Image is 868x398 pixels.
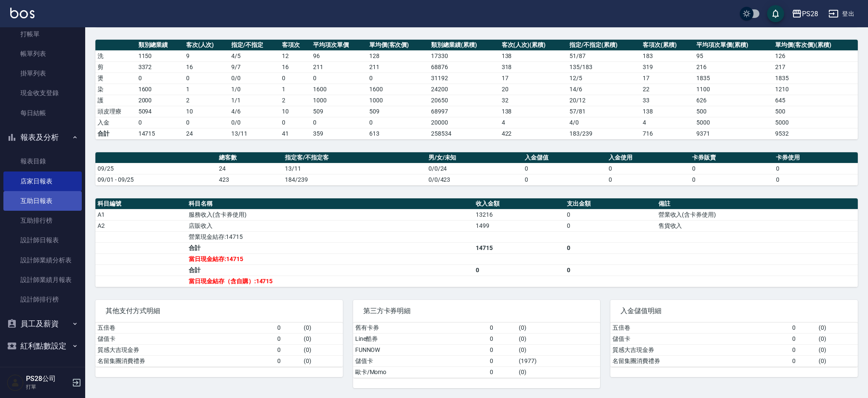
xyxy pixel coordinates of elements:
td: 營業收入(含卡券使用) [656,209,858,220]
th: 單均價(客次價)(累積) [773,40,858,51]
td: 183/239 [567,128,641,139]
td: 儲值卡 [353,355,488,366]
td: 0 / 0 [229,117,280,128]
td: 13216 [474,209,565,220]
td: A1 [95,209,187,220]
td: FUNNOW [353,344,488,355]
td: 1210 [773,84,858,95]
td: 1 / 1 [229,95,280,106]
th: 單均價(客次價) [367,40,429,51]
td: 五倍卷 [95,322,275,334]
td: 68876 [429,61,499,73]
td: 染 [95,84,136,95]
td: 5000 [773,117,858,128]
td: 20 [500,84,568,95]
td: 17 [500,73,568,84]
td: 0 [488,322,517,334]
table: a dense table [95,40,858,139]
td: 0 [488,366,517,378]
p: 打單 [26,383,69,391]
td: 0 [790,355,816,366]
td: 183 [641,50,694,61]
td: 0 [523,163,606,174]
td: 0 [280,73,311,84]
td: 護 [95,95,136,106]
td: 0 [275,322,302,334]
td: 1100 [694,84,773,95]
span: 其他支付方式明細 [106,307,333,315]
td: 售貨收入 [656,220,858,231]
td: 0 [275,344,302,355]
td: 0 [523,174,606,185]
td: 名留集團消費禮券 [610,355,790,366]
td: 名留集團消費禮券 [95,355,275,366]
td: 儲值卡 [95,333,275,344]
td: 9532 [773,128,858,139]
td: 合計 [187,264,474,276]
td: 0 [311,117,367,128]
td: 入金 [95,117,136,128]
td: ( 0 ) [302,333,343,344]
td: 12 [280,50,311,61]
span: 入金儲值明細 [621,307,848,315]
td: 509 [311,106,367,117]
td: 服務收入(含卡券使用) [187,209,474,220]
a: 報表目錄 [3,151,82,171]
a: 設計師業績月報表 [3,270,82,290]
td: 135 / 183 [567,61,641,73]
td: 0 [184,73,229,84]
td: 剪 [95,61,136,73]
td: 1600 [311,84,367,95]
td: 12 / 5 [567,73,641,84]
th: 客項次(累積) [641,40,694,51]
td: 0 [790,333,816,344]
td: 0 [690,163,774,174]
td: 頭皮理療 [95,106,136,117]
th: 卡券使用 [774,152,858,163]
td: 0 [774,163,858,174]
td: 4 / 0 [567,117,641,128]
td: 0 [790,322,816,334]
td: 258534 [429,128,499,139]
td: 57 / 81 [567,106,641,117]
td: 3372 [136,61,184,73]
td: ( 0 ) [517,322,600,334]
button: 登出 [825,6,858,22]
th: 平均項次單價(累積) [694,40,773,51]
td: 1600 [136,84,184,95]
td: 0 [367,73,429,84]
td: 0/0/24 [426,163,523,174]
table: a dense table [610,322,858,367]
td: 9 / 7 [229,61,280,73]
button: 員工及薪資 [3,313,82,335]
th: 指定/不指定 [229,40,280,51]
td: 1835 [694,73,773,84]
td: 0 [790,344,816,355]
td: 68997 [429,106,499,117]
a: 現金收支登錄 [3,83,82,103]
td: 216 [694,61,773,73]
td: 13/11 [229,128,280,139]
td: ( 0 ) [816,322,858,334]
td: 0 [311,73,367,84]
td: 184/239 [283,174,426,185]
td: 16 [184,61,229,73]
th: 入金使用 [606,152,690,163]
td: 0 [488,344,517,355]
td: 0 [774,174,858,185]
table: a dense table [95,198,858,287]
td: 645 [773,95,858,106]
a: 打帳單 [3,24,82,44]
th: 科目名稱 [187,198,474,209]
td: 五倍卷 [610,322,790,334]
td: A2 [95,220,187,231]
a: 設計師日報表 [3,230,82,250]
td: 500 [773,106,858,117]
th: 備註 [656,198,858,209]
td: 24 [217,163,283,174]
td: 10 [280,106,311,117]
td: 51 / 87 [567,50,641,61]
td: 319 [641,61,694,73]
td: 當日現金結存（含自購）:14715 [187,276,474,287]
td: 質感大吉現金券 [95,344,275,355]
